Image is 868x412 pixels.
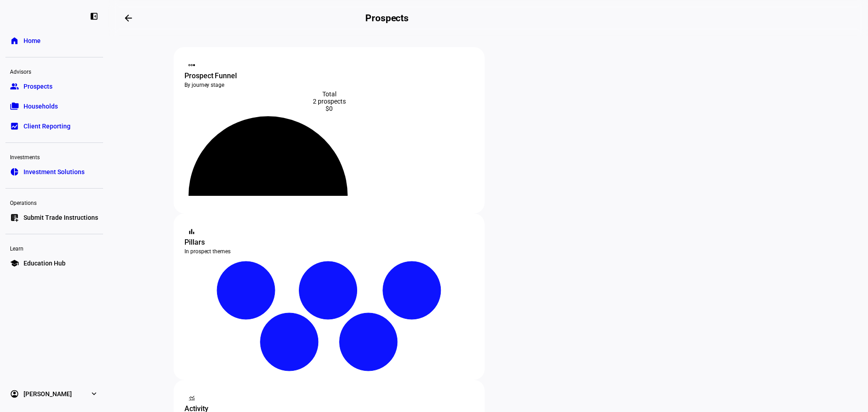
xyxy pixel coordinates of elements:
[24,167,85,176] span: Investment Solutions
[184,105,474,112] div: $0
[184,71,474,81] div: Prospect Funnel
[10,213,19,222] eth-mat-symbol: list_alt_add
[24,389,72,398] span: [PERSON_NAME]
[187,227,196,236] mat-icon: bar_chart
[5,97,103,115] a: folder_copyHouseholds
[123,13,134,24] mat-icon: arrow_backwards
[5,196,103,208] div: Operations
[5,77,103,95] a: groupProspects
[5,150,103,163] div: Investments
[184,90,474,98] div: Total
[24,213,98,222] span: Submit Trade Instructions
[5,65,103,77] div: Advisors
[365,13,409,24] h2: Prospects
[10,389,19,398] eth-mat-symbol: account_circle
[24,82,52,91] span: Prospects
[5,242,103,254] div: Learn
[10,82,19,91] eth-mat-symbol: group
[10,102,19,111] eth-mat-symbol: folder_copy
[5,163,103,181] a: pie_chartInvestment Solutions
[10,259,19,268] eth-mat-symbol: school
[24,36,41,45] span: Home
[24,102,58,111] span: Households
[10,167,19,176] eth-mat-symbol: pie_chart
[10,36,19,45] eth-mat-symbol: home
[90,389,99,398] eth-mat-symbol: expand_more
[184,248,474,255] div: In prospect themes
[187,61,196,70] mat-icon: steppers
[184,81,474,89] div: By journey stage
[184,98,474,105] div: 2 prospects
[5,32,103,50] a: homeHome
[24,122,71,131] span: Client Reporting
[5,117,103,135] a: bid_landscapeClient Reporting
[187,393,196,403] mat-icon: monitoring
[90,12,99,21] eth-mat-symbol: left_panel_close
[10,122,19,131] eth-mat-symbol: bid_landscape
[184,237,474,248] div: Pillars
[24,259,66,268] span: Education Hub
